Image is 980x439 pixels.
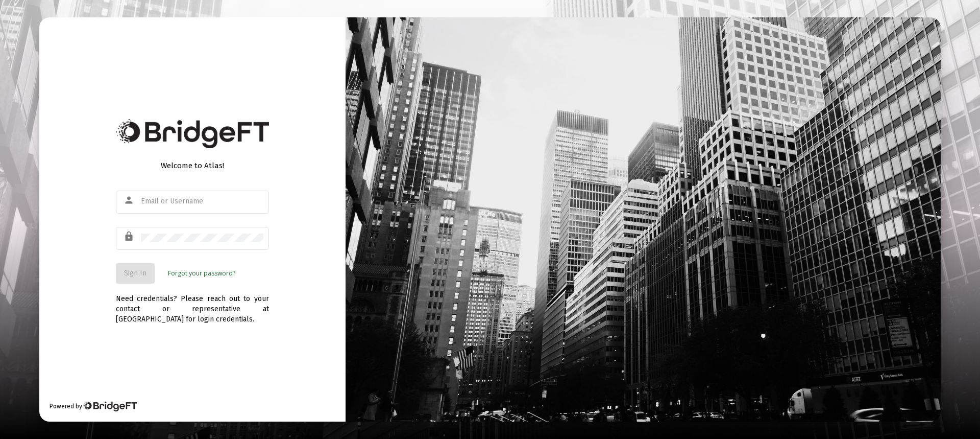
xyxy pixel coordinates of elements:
[116,119,269,148] img: Bridge Financial Technology Logo
[168,268,235,279] a: Forgot your password?
[124,194,136,206] mat-icon: person
[124,230,136,243] mat-icon: lock
[116,284,269,325] div: Need credentials? Please reach out to your contact or representative at [GEOGRAPHIC_DATA] for log...
[116,160,269,171] div: Welcome to Atlas!
[50,401,137,411] div: Powered by
[141,197,263,205] input: Email or Username
[124,269,146,278] span: Sign In
[83,401,137,411] img: Bridge Financial Technology Logo
[116,263,155,284] button: Sign In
